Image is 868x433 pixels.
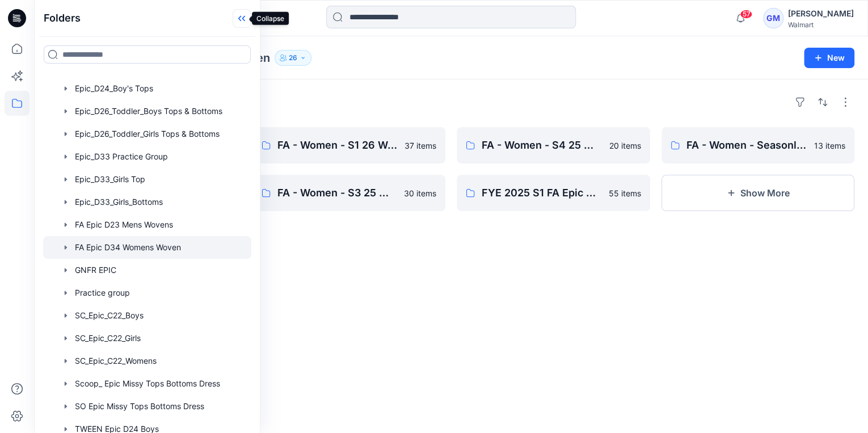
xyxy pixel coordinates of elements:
[252,175,446,211] a: FA - Women - S3 25 Woven Board30 items
[404,187,436,199] p: 30 items
[804,48,854,68] button: New
[788,7,854,20] div: [PERSON_NAME]
[661,175,855,211] button: Show More
[661,127,855,163] a: FA - Women - Seasonless Denim Board13 items
[740,10,752,19] span: 57
[788,20,854,29] div: Walmart
[275,50,311,66] button: 26
[457,175,650,211] a: FYE 2025 S1 FA Epic Womens Woven Board55 items
[482,137,602,153] p: FA - Women - S4 25 Woven Board
[609,187,641,199] p: 55 items
[404,140,436,152] p: 37 items
[457,127,650,163] a: FA - Women - S4 25 Woven Board20 items
[277,185,398,201] p: FA - Women - S3 25 Woven Board
[763,8,783,28] div: GM
[814,140,845,152] p: 13 items
[289,52,297,64] p: 26
[252,127,446,163] a: FA - Women - S1 26 Woven Board37 items
[277,137,398,153] p: FA - Women - S1 26 Woven Board
[686,137,808,153] p: FA - Women - Seasonless Denim Board
[609,140,641,152] p: 20 items
[482,185,602,201] p: FYE 2025 S1 FA Epic Womens Woven Board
